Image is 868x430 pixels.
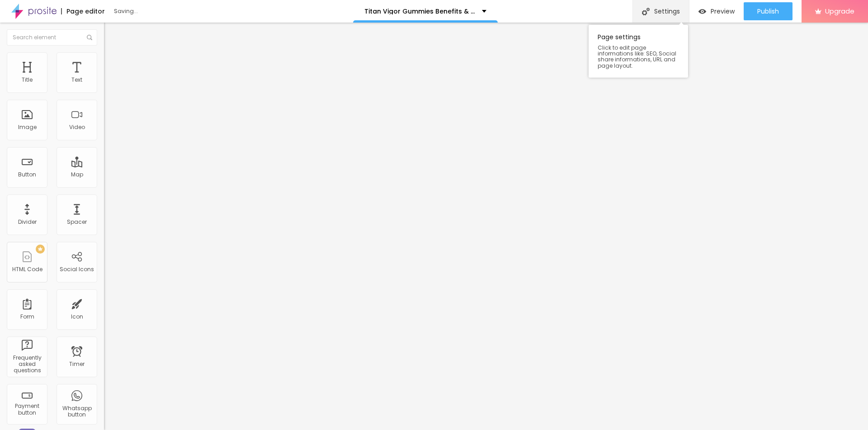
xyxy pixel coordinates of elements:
span: Upgrade [825,7,854,15]
div: Page settings [589,25,688,78]
div: Video [69,124,85,130]
div: Divider [18,219,37,225]
div: Frequently asked questions [9,355,45,374]
div: Saving... [114,9,218,14]
div: Map [71,171,83,178]
div: Icon [71,314,83,320]
div: Button [18,171,36,178]
div: Page editor [61,8,105,14]
span: Preview [711,8,735,15]
button: Publish [744,2,793,20]
div: Timer [69,361,85,367]
div: Text [71,77,82,83]
div: Spacer [67,219,87,225]
span: Click to edit page informations like: SEO, Social share informations, URL and page layout. [598,45,679,69]
span: Publish [757,8,779,15]
div: Whatsapp button [59,405,94,418]
div: Payment button [9,403,45,416]
button: Preview [689,2,744,20]
div: Social Icons [60,266,94,273]
div: Title [22,77,33,83]
img: Icone [87,35,92,40]
input: Search element [7,29,97,46]
p: Titan Vigor Gummies Benefits & Where to Buy [364,8,475,14]
iframe: Editor [104,23,868,430]
img: Icone [642,8,650,15]
div: HTML Code [12,266,42,273]
div: Image [18,124,37,130]
div: Form [20,314,34,320]
img: view-1.svg [698,8,706,15]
